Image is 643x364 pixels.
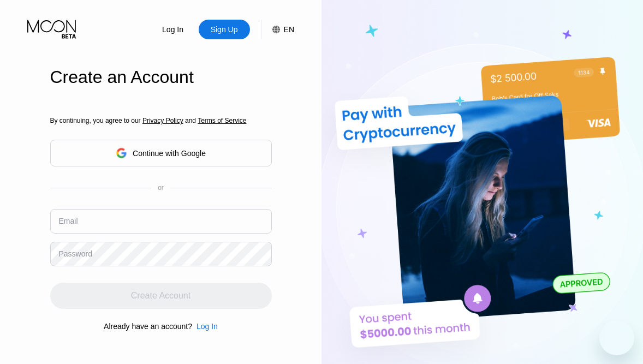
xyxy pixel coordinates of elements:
[59,249,92,258] div: Password
[161,24,184,35] div: Log In
[50,67,272,87] div: Create an Account
[599,320,634,355] iframe: Button to launch messaging window
[198,117,246,124] span: Terms of Service
[50,117,272,124] div: By continuing, you agree to our
[192,322,218,331] div: Log In
[50,140,272,166] div: Continue with Google
[104,322,192,331] div: Already have an account?
[210,24,239,35] div: Sign Up
[284,25,294,34] div: EN
[261,20,294,39] div: EN
[147,20,199,39] div: Log In
[158,184,164,192] div: or
[183,117,198,124] span: and
[197,322,218,331] div: Log In
[133,149,206,158] div: Continue with Google
[142,117,183,124] span: Privacy Policy
[199,20,250,39] div: Sign Up
[59,217,78,225] div: Email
